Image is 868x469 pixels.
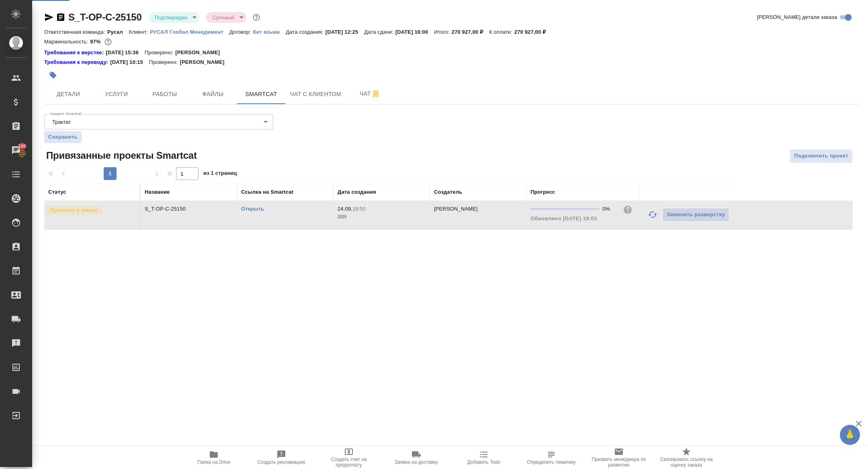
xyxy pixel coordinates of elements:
button: 🙏 [840,425,860,445]
p: 24.09, [338,206,352,212]
p: S_T-OP-C-25150 [145,205,233,213]
button: Создать рекламацию [248,446,315,469]
div: Трактат [44,114,273,129]
p: Маржинальность: [44,39,90,45]
button: Срочный [210,14,236,21]
div: Создатель [434,188,462,196]
p: Клиент: [129,29,150,35]
button: Скопировать ссылку для ЯМессенджера [44,12,54,22]
span: Определить тематику [527,459,575,465]
p: Кит языки [253,29,286,35]
p: [PERSON_NAME] [175,49,226,57]
button: Папка на Drive [180,446,248,469]
div: Прогресс [530,188,555,196]
p: Проверено: [145,49,176,57]
span: Детали [49,89,88,99]
p: [DATE] 10:15 [110,58,149,66]
span: Привязанные проекты Smartcat [44,149,197,162]
button: Подключить проект [790,149,853,163]
button: Призвать менеджера по развитию [585,446,653,469]
span: из 1 страниц [203,168,237,180]
span: Сохранить [48,133,78,141]
span: Создать рекламацию [258,459,305,465]
div: Дата создания [338,188,376,196]
svg: Отписаться [371,89,381,99]
p: Проверено: [149,58,180,66]
p: Итого: [434,29,451,35]
div: Нажми, чтобы открыть папку с инструкцией [44,49,106,57]
button: Доп статусы указывают на важность/срочность заказа [251,12,262,23]
p: РУСАЛ Глобал Менеджмент [150,29,229,35]
p: 97% [90,39,102,45]
a: РУСАЛ Глобал Менеджмент [150,28,229,35]
div: Ссылка на Smartcat [241,188,293,196]
button: Сохранить [44,131,82,143]
span: Чат с клиентом [290,89,341,99]
p: К оплате: [489,29,514,35]
span: [PERSON_NAME] детали заказа [757,13,837,21]
p: 2025 [338,213,426,221]
button: Добавить тэг [44,66,62,84]
div: Статус [48,188,66,196]
span: Подключить проект [794,152,848,161]
p: [DATE] 12:25 [325,29,364,35]
span: 🙏 [843,426,857,443]
a: Требования к переводу: [44,58,110,66]
span: Услуги [97,89,136,99]
button: Скопировать ссылку [56,12,66,22]
span: Чат [351,89,389,99]
button: Скопировать ссылку на оценку заказа [653,446,720,469]
p: [DATE] 15:38 [106,49,145,57]
span: Создать счет на предоплату [320,457,378,468]
div: 0% [602,205,616,213]
span: Обновлено [DATE] 19:03 [530,215,597,221]
p: [DATE] 16:00 [395,29,434,35]
p: Русал [107,29,129,35]
span: Файлы [194,89,232,99]
button: Заменить разверстку [662,208,729,222]
a: 100 [2,140,30,160]
a: Открыть [241,206,264,212]
button: Добавить Todo [450,446,518,469]
button: Определить тематику [518,446,585,469]
p: 18:50 [352,206,366,212]
button: Трактат [50,119,73,125]
span: Заменить разверстку [667,210,725,219]
button: 6020.00 RUB; [103,37,113,47]
p: Привязан к заказу [50,206,98,214]
p: [PERSON_NAME] [434,206,478,212]
button: Заявка на доставку [383,446,450,469]
button: Создать счет на предоплату [315,446,383,469]
p: Дата создания: [286,29,325,35]
div: Подтвержден [206,12,246,23]
div: Название [145,188,170,196]
span: Добавить Todo [467,459,500,465]
span: Призвать менеджера по развитию [590,457,648,468]
a: S_T-OP-C-25150 [68,12,142,23]
p: [PERSON_NAME] [180,58,230,66]
div: Нажми, чтобы открыть папку с инструкцией [44,58,110,66]
span: 100 [13,142,31,150]
span: Работы [145,89,184,99]
p: Ответственная команда: [44,29,107,35]
span: Заявка на доставку [395,459,438,465]
p: Дата сдачи: [364,29,395,35]
button: Обновить прогресс [643,205,662,224]
a: Кит языки [253,28,286,35]
p: 270 927,00 ₽ [514,29,552,35]
div: Подтвержден [148,12,200,23]
a: Требования к верстке: [44,49,106,57]
p: Договор: [229,29,253,35]
span: Скопировать ссылку на оценку заказа [657,457,715,468]
span: Папка на Drive [197,459,230,465]
p: 270 927,00 ₽ [452,29,489,35]
span: Smartcat [242,89,280,99]
button: Подтвержден [152,14,190,21]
